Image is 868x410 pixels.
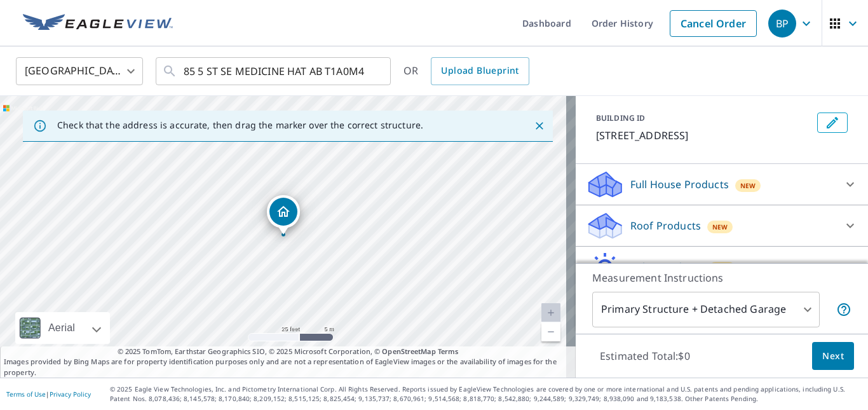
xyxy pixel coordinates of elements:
[812,342,854,371] button: Next
[586,169,858,200] div: Full House ProductsNew
[630,259,703,275] p: Solar Products
[184,53,365,89] input: Search by address or latitude-longitude
[438,346,459,356] a: Terms
[541,303,560,322] a: Current Level 20, Zoom In Disabled
[596,113,645,123] p: BUILDING ID
[670,10,757,37] a: Cancel Order
[16,53,143,89] div: [GEOGRAPHIC_DATA]
[630,218,701,233] p: Roof Products
[110,385,862,404] p: © 2025 Eagle View Technologies, Inc. and Pictometry International Corp. All Rights Reserved. Repo...
[817,113,848,133] button: Edit building 1
[6,390,46,399] a: Terms of Use
[836,302,851,317] span: Your report will include the primary structure and a detached garage if one exists.
[596,128,812,143] p: [STREET_ADDRESS]
[23,14,173,33] img: EV Logo
[431,57,529,85] a: Upload Blueprint
[57,120,423,131] p: Check that the address is accurate, then drag the marker over the correct structure.
[541,322,560,341] a: Current Level 20, Zoom Out
[630,177,729,192] p: Full House Products
[822,348,844,364] span: Next
[50,390,91,399] a: Privacy Policy
[6,390,91,398] p: |
[531,118,548,134] button: Close
[15,312,110,344] div: Aerial
[586,252,858,282] div: Solar ProductsNew
[712,222,728,232] span: New
[441,63,519,79] span: Upload Blueprint
[586,210,858,241] div: Roof ProductsNew
[382,346,435,356] a: OpenStreetMap
[590,342,700,370] p: Estimated Total: $0
[267,195,300,235] div: Dropped pin, building 1, Residential property, 85 5 ST SE MEDICINE HAT AB T1A0M4
[403,57,529,85] div: OR
[118,346,459,357] span: © 2025 TomTom, Earthstar Geographics SIO, © 2025 Microsoft Corporation, ©
[592,270,851,285] p: Measurement Instructions
[768,10,796,38] div: BP
[740,181,756,191] span: New
[44,312,79,344] div: Aerial
[592,292,820,327] div: Primary Structure + Detached Garage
